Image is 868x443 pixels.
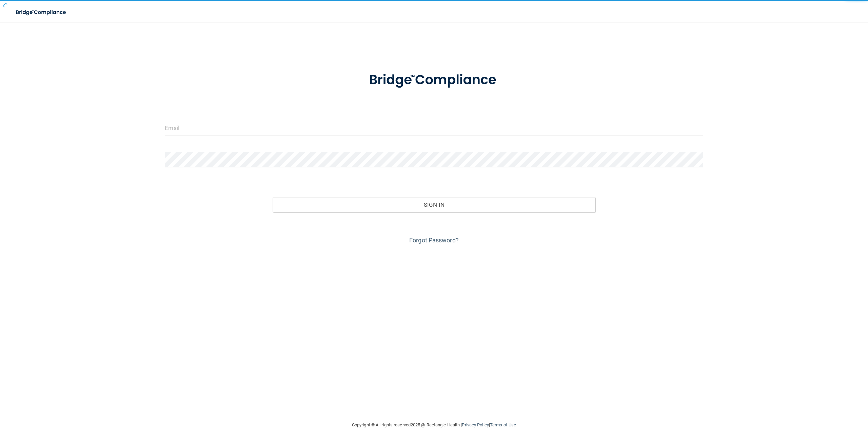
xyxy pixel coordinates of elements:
[490,422,516,427] a: Terms of Use
[462,422,489,427] a: Privacy Policy
[10,5,73,19] img: bridge_compliance_login_screen.278c3ca4.svg
[165,120,703,135] input: Email
[355,62,513,98] img: bridge_compliance_login_screen.278c3ca4.svg
[273,197,595,212] button: Sign In
[310,414,558,436] div: Copyright © All rights reserved 2025 @ Rectangle Health | |
[409,237,459,244] a: Forgot Password?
